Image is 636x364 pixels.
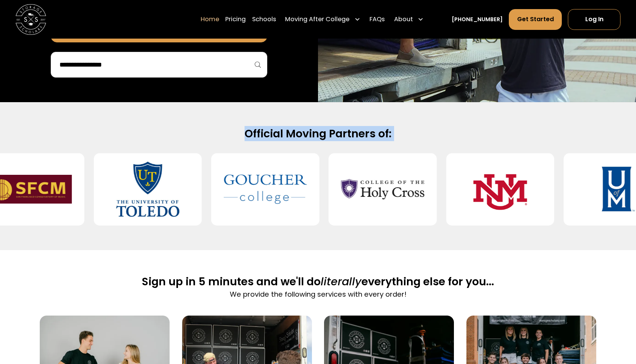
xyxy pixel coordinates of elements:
[285,15,349,24] div: Moving After College
[223,160,307,219] img: Goucher College
[252,8,276,30] a: Schools
[568,9,620,30] a: Log In
[71,127,566,141] h2: Official Moving Partners of:
[452,15,503,23] a: [PHONE_NUMBER]
[16,4,47,35] img: Storage Scholars main logo
[341,160,425,219] img: College of the Holy Cross
[369,8,385,30] a: FAQs
[225,8,246,30] a: Pricing
[282,8,363,30] div: Moving After College
[201,8,219,30] a: Home
[509,9,562,30] a: Get Started
[106,160,190,219] img: University of Toledo
[142,275,494,289] h2: Sign up in 5 minutes and we'll do everything else for you...
[458,160,542,219] img: University of New Mexico
[391,8,427,30] div: About
[142,289,494,300] p: We provide the following services with every order!
[394,15,413,24] div: About
[321,274,362,289] span: literally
